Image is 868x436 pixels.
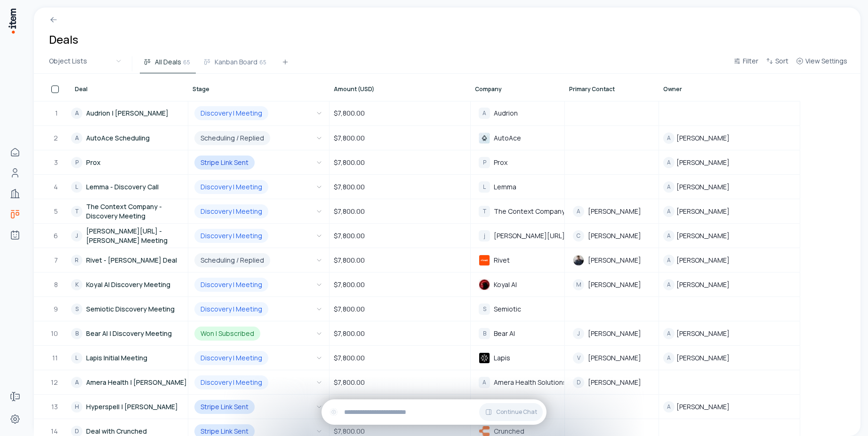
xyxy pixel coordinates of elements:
span: $7,800.00 [334,182,365,192]
span: Stage [193,86,209,93]
div: L [479,181,490,193]
div: A[PERSON_NAME] [659,126,799,149]
span: 8 [54,280,59,289]
span: $7,800.00 [334,207,365,216]
span: [PERSON_NAME][URL] [494,232,565,240]
div: L [71,181,82,193]
span: 12 [51,378,59,387]
span: Sort [775,56,788,66]
span: All Deals [155,57,181,67]
div: A[PERSON_NAME] [659,249,799,272]
span: Crunched [494,427,524,436]
button: Continue Chat [479,403,543,421]
span: Owner [663,86,682,93]
img: Sam Gorman [573,255,584,266]
a: LLapis Initial Meeting [71,346,187,369]
a: HHyperspell | [PERSON_NAME] [71,395,187,418]
div: A[PERSON_NAME] [659,151,799,174]
span: [PERSON_NAME] [588,232,641,240]
span: [PERSON_NAME] [676,329,730,338]
img: Item Brain Logo [8,8,17,34]
div: D [573,377,584,388]
div: J [573,328,584,339]
a: AAudrion | [PERSON_NAME] [71,101,187,125]
div: C [573,230,584,241]
div: A[PERSON_NAME] [565,202,658,221]
span: $7,800.00 [334,158,365,167]
a: PProx [71,151,187,174]
span: Lapis [494,354,510,362]
span: Deal [75,86,88,93]
div: A [663,157,675,168]
a: RRivet - [PERSON_NAME] Deal [71,249,187,272]
img: Lapis [479,352,490,364]
div: AutoAceAutoAce [471,129,564,148]
span: View Settings [805,56,847,66]
span: [PERSON_NAME] [676,207,730,216]
div: A [663,328,675,339]
span: The Context Company [494,207,565,216]
div: A [663,279,675,290]
div: BBear AI [471,324,564,343]
div: T [71,206,82,217]
span: [PERSON_NAME] [588,329,641,338]
span: Koyal AI [494,280,517,289]
div: j[PERSON_NAME][URL] [471,226,564,245]
div: M [573,279,584,290]
div: R [71,255,82,266]
a: Forms [6,387,24,406]
img: Rivet [479,255,490,266]
div: A [71,377,82,388]
span: $7,800.00 [334,280,365,289]
a: TThe Context Company - Discovery Meeting [71,200,187,223]
div: B [71,328,82,339]
span: Company [475,86,502,93]
span: [PERSON_NAME] [588,280,641,289]
a: Settings [6,410,24,428]
div: B [479,328,490,339]
div: LLemma [471,178,564,196]
div: A [663,401,675,413]
img: AutoAce [479,132,490,144]
div: A[PERSON_NAME] [659,175,799,198]
div: Sam Gorman[PERSON_NAME] [565,251,658,270]
div: H [71,401,82,413]
span: AutoAce [494,134,521,142]
span: 2 [54,133,59,143]
span: 3 [54,158,59,167]
span: 10 [51,329,59,338]
span: Semiotic [494,305,521,313]
a: LLemma - Discovery Call [71,175,187,198]
div: A[PERSON_NAME] [659,200,799,223]
span: Amount (USD) [334,86,374,93]
div: AAmera Health Solutions [471,373,564,392]
div: Koyal AIKoyal AI [471,275,564,294]
button: All Deals65 [140,56,196,73]
div: M[PERSON_NAME] [565,275,658,294]
div: LapisLapis [471,349,564,367]
div: A[PERSON_NAME] [659,346,799,369]
span: [PERSON_NAME] [676,133,730,143]
div: j [479,230,490,241]
div: A[PERSON_NAME] [659,395,799,418]
div: V [573,352,584,364]
div: L [71,352,82,364]
div: A [663,230,675,241]
span: Rivet [494,256,510,265]
span: [PERSON_NAME] [588,378,641,387]
a: AAmera Health | [PERSON_NAME] [71,371,187,394]
span: 4 [54,182,59,192]
div: J[PERSON_NAME] [565,324,658,343]
span: Primary Contact [569,86,615,93]
span: $7,800.00 [334,427,365,436]
span: $7,800.00 [334,133,365,143]
div: A [663,352,675,364]
div: V[PERSON_NAME] [565,349,658,367]
div: A [663,132,675,144]
span: $7,800.00 [334,329,365,338]
div: D[PERSON_NAME] [565,373,658,392]
div: A [573,206,584,217]
span: Continue Chat [496,408,537,416]
img: Koyal AI [479,279,490,290]
a: BBear AI | Discovery Meeting [71,322,187,345]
